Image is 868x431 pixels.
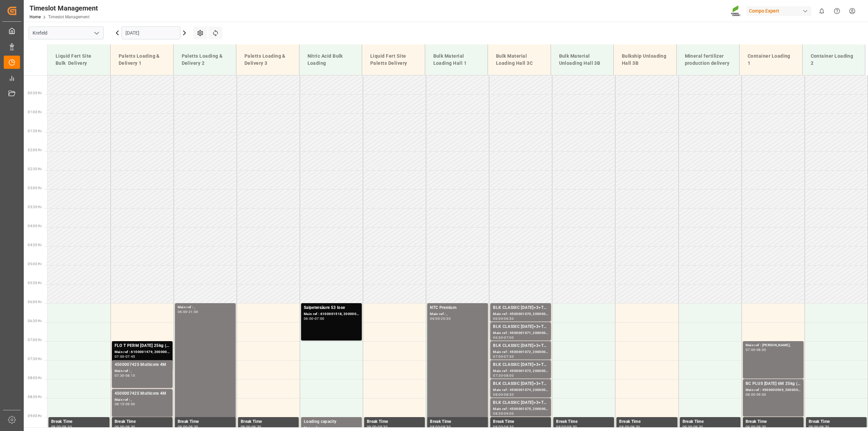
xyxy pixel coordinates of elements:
[746,425,755,428] div: 09:00
[440,425,441,428] div: -
[124,403,125,406] div: -
[115,403,124,406] div: 08:15
[304,418,359,425] div: Loading capacity
[746,4,814,17] button: Compo Expert
[493,361,548,368] div: BLK CLASSIC [DATE]+3+TE BULK
[28,262,42,266] span: 05:00 Hr
[493,368,548,374] div: Main ref : 4500001073, 2000001075
[28,148,42,152] span: 02:00 Hr
[493,336,503,339] div: 06:30
[115,361,170,368] div: 4500007425 Multicote 4M
[115,355,124,358] div: 07:00
[746,393,755,396] div: 08:00
[493,393,503,396] div: 08:00
[755,393,756,396] div: -
[28,91,42,95] span: 00:30 Hr
[115,342,170,349] div: FLO T PERM [DATE] 25kg (x40) INTTPL N 12-4-6 25kg (x40) D,A,CHHAK Grün 20-5-10-2 25kg (x48) INT s...
[556,50,608,70] div: Bulk Material Unloading Hall 3B
[814,3,829,19] button: show 0 new notifications
[755,425,756,428] div: -
[304,311,359,317] div: Main ref : 6100001518, 2000001336
[304,317,314,320] div: 06:00
[504,374,514,377] div: 08:00
[430,305,485,311] div: NTC Premium
[746,418,801,425] div: Break Time
[746,387,801,393] div: Main ref : 4500000569, 2000000524
[115,418,170,425] div: Break Time
[746,380,801,387] div: BC PLUS [DATE] 6M 25kg (x42) WW
[430,311,485,317] div: Main ref : ,
[745,50,797,70] div: Container Loading 1
[493,50,545,70] div: Bulk Material Loading Hall 3C
[124,425,125,428] div: -
[493,317,503,320] div: 06:00
[503,393,504,396] div: -
[619,425,629,428] div: 09:00
[493,412,503,415] div: 08:30
[731,5,742,17] img: Screenshot%202023-09-29%20at%2010.02.21.png_1712312052.png
[28,224,42,228] span: 04:00 Hr
[504,425,514,428] div: 09:30
[315,317,324,320] div: 07:00
[503,355,504,358] div: -
[251,425,252,428] div: -
[125,425,135,428] div: 09:30
[125,355,135,358] div: 07:45
[683,425,692,428] div: 09:00
[178,310,188,313] div: 06:00
[28,129,42,133] span: 01:30 Hr
[430,418,485,425] div: Break Time
[430,317,440,320] div: 06:00
[115,397,170,403] div: Main ref : ,
[692,425,693,428] div: -
[566,425,567,428] div: -
[179,50,231,70] div: Paletts Loading & Delivery 2
[377,425,378,428] div: -
[28,376,42,380] span: 08:00 Hr
[115,390,170,397] div: 4500007425 Multicote 4M
[115,425,124,428] div: 09:00
[556,425,566,428] div: 09:00
[493,324,548,330] div: BLK CLASSIC [DATE]+3+TE BULK
[440,317,441,320] div: -
[504,393,514,396] div: 08:30
[503,425,504,428] div: -
[28,243,42,247] span: 04:30 Hr
[493,374,503,377] div: 07:30
[241,418,296,425] div: Break Time
[29,3,98,13] div: Timeslot Management
[61,425,62,428] div: -
[367,418,422,425] div: Break Time
[556,418,611,425] div: Break Time
[252,425,261,428] div: 09:30
[503,412,504,415] div: -
[693,425,703,428] div: 09:30
[619,50,671,70] div: Bulkship Unloading Hall 3B
[115,374,124,377] div: 07:30
[829,3,845,19] button: Help Center
[504,412,514,415] div: 09:00
[504,355,514,358] div: 07:30
[503,336,504,339] div: -
[314,317,315,320] div: -
[187,310,188,313] div: -
[746,342,801,348] div: Main ref : [PERSON_NAME],
[124,374,125,377] div: -
[178,418,233,425] div: Break Time
[493,355,503,358] div: 07:00
[430,425,440,428] div: 09:00
[503,317,504,320] div: -
[178,425,188,428] div: 09:00
[441,425,451,428] div: 09:30
[682,50,734,70] div: Mineral fertilizer production delivery
[62,425,72,428] div: 09:30
[125,374,135,377] div: 08:15
[28,281,42,285] span: 05:30 Hr
[125,403,135,406] div: 09:00
[746,6,811,16] div: Compo Expert
[367,425,377,428] div: 09:00
[304,305,359,311] div: Salpetersäure 53 lose
[29,15,41,19] a: Home
[368,50,419,70] div: Liquid Fert Site Paletts Delivery
[493,311,548,317] div: Main ref : 4500001070, 2000001075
